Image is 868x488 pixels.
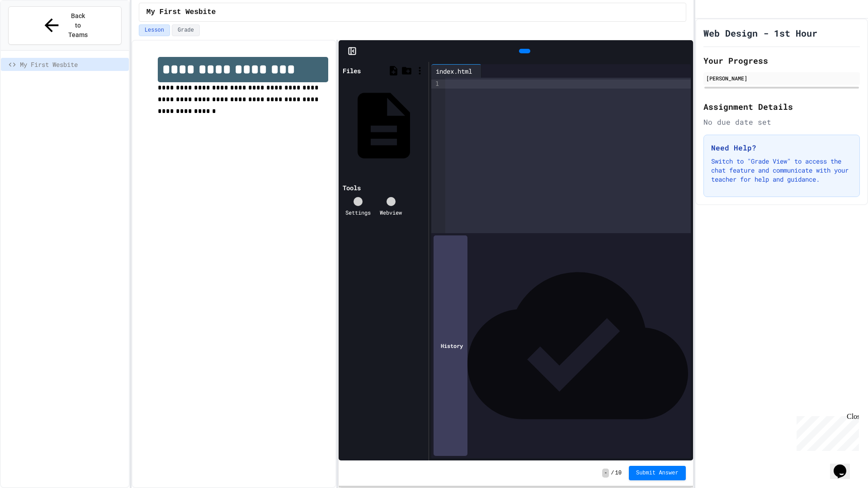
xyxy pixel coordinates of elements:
iframe: chat widget [793,413,859,451]
button: Lesson [139,24,170,36]
h2: Assignment Details [703,100,860,113]
span: Submit Answer [636,469,679,477]
div: Webview [380,208,402,216]
h1: Web Design - 1st Hour [703,27,817,39]
div: History [434,235,467,456]
iframe: chat widget [830,452,859,479]
span: - [602,469,609,478]
span: Back to Teams [67,11,89,40]
button: Grade [172,24,200,36]
span: 10 [615,469,622,477]
span: / [611,469,614,477]
span: My First Wesbite [146,7,216,18]
div: Files [343,66,361,75]
div: Chat with us now!Close [4,4,62,57]
div: Tools [343,183,361,192]
div: index.html [431,66,476,76]
span: My First Wesbite [20,60,125,69]
div: No due date set [703,117,860,127]
p: Switch to "Grade View" to access the chat feature and communicate with your teacher for help and ... [711,157,852,184]
div: index.html [431,64,481,78]
div: 1 [431,80,440,89]
h2: Your Progress [703,54,860,67]
button: Back to Teams [8,6,122,45]
div: Settings [345,208,371,216]
div: [PERSON_NAME] [706,74,857,82]
button: Submit Answer [629,466,686,480]
h3: Need Help? [711,142,852,153]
